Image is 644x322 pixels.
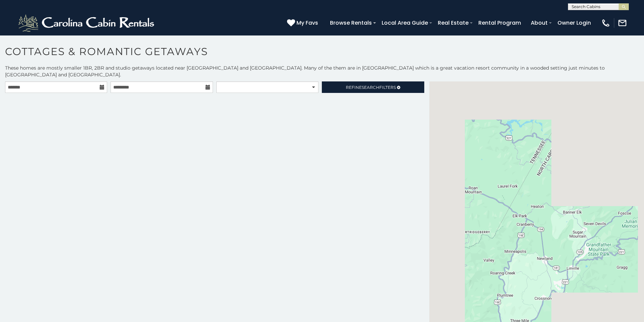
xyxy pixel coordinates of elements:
a: Real Estate [434,17,472,29]
a: My Favs [287,19,320,27]
img: phone-regular-white.png [601,18,611,28]
a: Owner Login [554,17,594,29]
span: Search [362,85,379,90]
a: Local Area Guide [378,17,431,29]
a: Browse Rentals [327,17,375,29]
a: Rental Program [475,17,524,29]
a: RefineSearchFilters [322,81,424,93]
span: My Favs [296,19,318,27]
a: About [527,17,551,29]
img: White-1-2.png [17,13,157,33]
img: mail-regular-white.png [618,18,627,28]
span: Refine Filters [346,85,396,90]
